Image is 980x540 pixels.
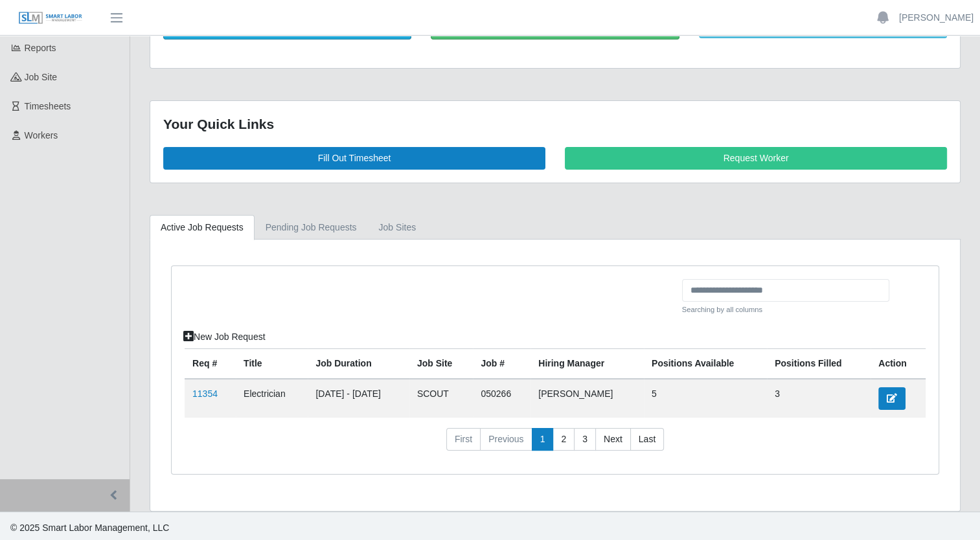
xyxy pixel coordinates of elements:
[236,348,308,379] th: Title
[899,11,974,25] a: [PERSON_NAME]
[574,428,596,451] a: 3
[175,326,274,348] a: New Job Request
[530,348,644,379] th: Hiring Manager
[473,348,530,379] th: Job #
[192,388,218,399] a: 11354
[767,348,871,379] th: Positions Filled
[630,428,664,451] a: Last
[565,147,947,170] a: Request Worker
[409,379,473,418] td: SCOUT
[595,428,631,451] a: Next
[682,304,889,315] small: Searching by all columns
[150,215,255,240] a: Active Job Requests
[871,348,926,379] th: Action
[553,428,575,451] a: 2
[530,379,644,418] td: [PERSON_NAME]
[185,428,926,462] nav: pagination
[767,379,871,418] td: 3
[163,114,947,135] div: Your Quick Links
[473,379,530,418] td: 050266
[368,215,427,240] a: job sites
[25,130,58,141] span: Workers
[409,348,473,379] th: job site
[10,523,169,533] span: © 2025 Smart Labor Management, LLC
[163,147,545,170] a: Fill Out Timesheet
[644,379,767,418] td: 5
[236,379,308,418] td: Electrician
[308,348,409,379] th: Job Duration
[18,11,83,25] img: SLM Logo
[25,72,58,82] span: job site
[25,43,56,53] span: Reports
[25,101,71,111] span: Timesheets
[185,348,236,379] th: Req #
[532,428,554,451] a: 1
[255,215,368,240] a: Pending Job Requests
[644,348,767,379] th: Positions Available
[308,379,409,418] td: [DATE] - [DATE]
